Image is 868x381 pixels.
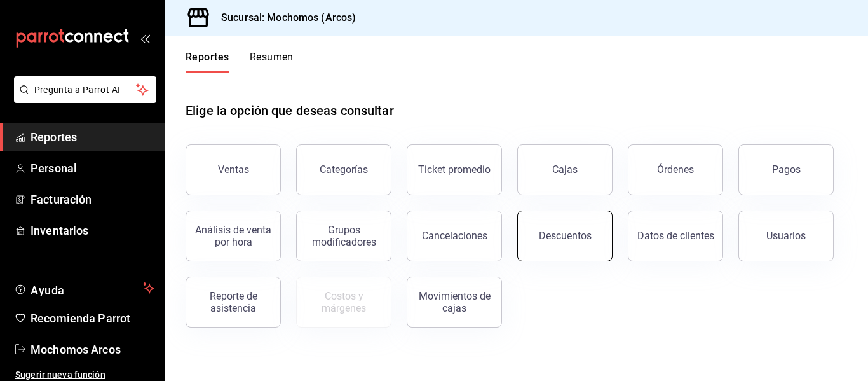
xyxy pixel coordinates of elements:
button: Descuentos [517,211,613,261]
button: Usuarios [738,211,834,261]
span: Reportes [31,128,154,146]
div: Pagos [772,163,801,176]
button: Reportes [186,51,229,73]
div: Ventas [218,163,249,176]
button: Órdenes [628,144,723,195]
button: Categorías [296,144,391,195]
div: Análisis de venta por hora [194,224,273,248]
div: Reporte de asistencia [194,290,273,314]
div: Ticket promedio [418,163,491,176]
span: Pregunta a Parrot AI [34,83,137,97]
div: Costos y márgenes [304,290,383,314]
button: Ventas [186,144,281,195]
div: Categorías [320,163,368,176]
button: open_drawer_menu [140,33,150,43]
button: Cancelaciones [407,211,502,261]
button: Contrata inventarios para ver este reporte [296,277,391,328]
button: Resumen [250,51,294,73]
h3: Sucursal: Mochomos (Arcos) [211,10,356,25]
button: Pagos [738,144,834,195]
h1: Elige la opción que deseas consultar [186,101,394,120]
span: Mochomos Arcos [31,341,154,358]
a: Cajas [517,144,613,195]
div: Datos de clientes [637,230,714,242]
button: Pregunta a Parrot AI [14,76,156,103]
div: Cancelaciones [422,230,487,242]
button: Reporte de asistencia [186,277,281,328]
div: Descuentos [539,230,592,242]
span: Inventarios [31,222,154,239]
div: Movimientos de cajas [415,290,494,314]
a: Pregunta a Parrot AI [9,92,156,106]
button: Ticket promedio [407,144,502,195]
div: Órdenes [657,163,694,176]
span: Ayuda [31,281,138,296]
button: Movimientos de cajas [407,277,502,328]
div: Usuarios [766,230,806,242]
button: Grupos modificadores [296,211,391,261]
div: Grupos modificadores [304,224,383,248]
span: Recomienda Parrot [31,310,154,327]
span: Facturación [31,191,154,208]
span: Personal [31,160,154,177]
button: Análisis de venta por hora [186,211,281,261]
div: Cajas [552,162,578,177]
button: Datos de clientes [628,211,723,261]
div: navigation tabs [186,51,294,73]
